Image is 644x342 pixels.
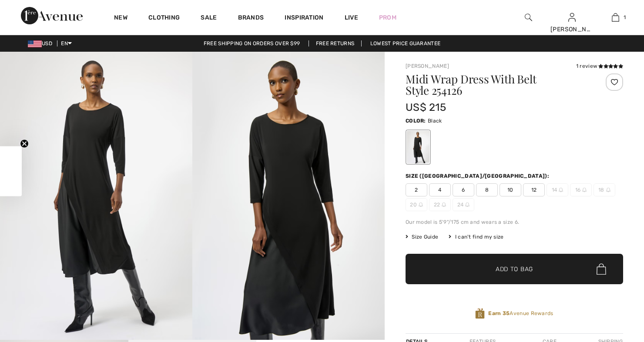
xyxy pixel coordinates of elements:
[238,14,264,23] a: Brands
[20,139,29,148] button: Close teaser
[559,188,563,192] img: ring-m.svg
[488,310,510,316] strong: Earn 35
[612,12,619,23] img: My Bag
[201,14,217,23] a: Sale
[21,7,83,24] img: 1ère Avenue
[475,308,485,319] img: Avenue Rewards
[429,183,451,196] span: 4
[523,183,545,196] span: 12
[525,12,532,23] img: search the website
[406,198,427,211] span: 20
[345,13,358,22] a: Live
[476,183,498,196] span: 8
[28,40,42,47] img: US Dollar
[197,40,307,46] a: Free shipping on orders over $99
[449,233,503,241] div: I can't find my size
[488,309,553,317] span: Avenue Rewards
[406,73,587,96] h1: Midi Wrap Dress With Belt Style 254126
[28,40,56,46] span: USD
[406,254,623,284] button: Add to Bag
[568,12,576,23] img: My Info
[192,52,385,340] img: Midi Wrap Dress with Belt Style 254126. 2
[594,183,615,196] span: 18
[606,188,610,192] img: ring-m.svg
[453,183,474,196] span: 6
[406,218,623,226] div: Our model is 5'9"/175 cm and wears a size 6.
[407,131,429,163] div: Black
[597,263,606,275] img: Bag.svg
[406,118,426,124] span: Color:
[406,63,449,69] a: [PERSON_NAME]
[285,14,323,23] span: Inspiration
[582,188,587,192] img: ring-m.svg
[570,183,592,196] span: 16
[379,13,396,22] a: Prom
[406,172,551,180] div: Size ([GEOGRAPHIC_DATA]/[GEOGRAPHIC_DATA]):
[594,12,637,23] a: 1
[547,183,568,196] span: 14
[61,40,72,46] span: EN
[428,118,442,124] span: Black
[406,233,438,241] span: Size Guide
[148,14,180,23] a: Clothing
[419,203,423,207] img: ring-m.svg
[568,13,576,21] a: Sign In
[465,203,470,207] img: ring-m.svg
[406,183,427,196] span: 2
[576,62,623,70] div: 1 review
[363,40,448,46] a: Lowest Price Guarantee
[114,14,127,23] a: New
[429,198,451,211] span: 22
[496,265,533,274] span: Add to Bag
[309,40,362,46] a: Free Returns
[442,203,446,207] img: ring-m.svg
[500,183,521,196] span: 10
[550,25,593,34] div: [PERSON_NAME]
[406,101,446,113] span: US$ 215
[624,13,626,21] span: 1
[453,198,474,211] span: 24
